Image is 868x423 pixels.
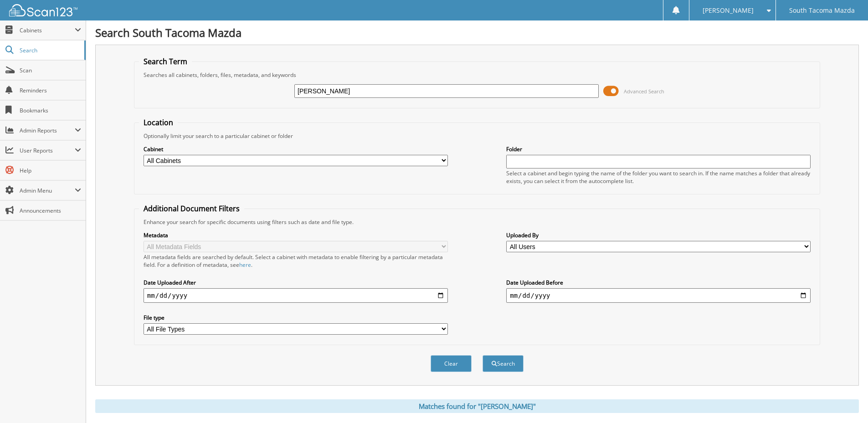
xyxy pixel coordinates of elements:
[789,8,855,13] span: South Tacoma Mazda
[506,145,811,153] label: Folder
[239,261,251,269] a: here
[20,127,75,134] span: Admin Reports
[483,355,524,372] button: Search
[139,218,815,226] div: Enhance your search for specific documents using filters such as date and file type.
[431,355,472,372] button: Clear
[139,71,815,79] div: Searches all cabinets, folders, files, metadata, and keywords
[20,147,75,154] span: User Reports
[144,231,448,239] label: Metadata
[144,314,448,321] label: File type
[20,207,81,214] span: Announcements
[20,187,75,194] span: Admin Menu
[20,87,81,94] span: Reminders
[139,204,244,214] legend: Additional Document Filters
[20,26,75,34] span: Cabinets
[139,132,815,140] div: Optionally limit your search to a particular cabinet or folder
[9,4,77,16] img: scan123-logo-white.svg
[139,56,192,66] legend: Search Term
[95,25,859,40] h1: Search South Tacoma Mazda
[506,231,811,239] label: Uploaded By
[144,253,448,269] div: All metadata fields are searched by default. Select a cabinet with metadata to enable filtering b...
[506,169,811,185] div: Select a cabinet and begin typing the name of the folder you want to search in. If the name match...
[20,107,81,114] span: Bookmarks
[624,88,664,95] span: Advanced Search
[144,288,448,303] input: start
[20,46,80,54] span: Search
[95,399,859,413] div: Matches found for "[PERSON_NAME]"
[703,8,754,13] span: [PERSON_NAME]
[139,117,178,127] legend: Location
[506,288,811,303] input: end
[20,66,81,74] span: Scan
[506,279,811,286] label: Date Uploaded Before
[144,279,448,286] label: Date Uploaded After
[144,145,448,153] label: Cabinet
[20,167,81,174] span: Help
